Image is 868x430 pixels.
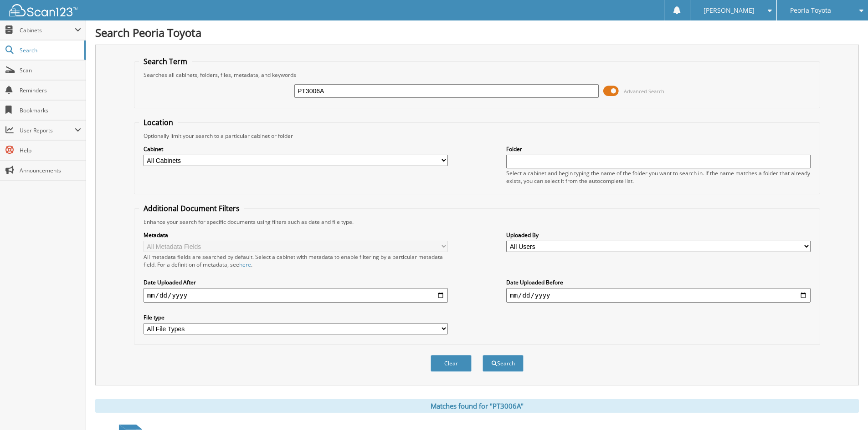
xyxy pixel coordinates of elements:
[144,231,448,239] label: Metadata
[506,231,811,239] label: Uploaded By
[95,399,859,413] div: Matches found for "PT3006A"
[139,71,815,79] div: Searches all cabinets, folders, files, metadata, and keywords
[9,4,77,16] img: scan123-logo-white.svg
[144,145,448,153] label: Cabinet
[624,88,664,95] span: Advanced Search
[139,117,178,127] legend: Location
[431,355,472,372] button: Clear
[139,203,244,213] legend: Additional Document Filters
[139,132,815,140] div: Optionally limit your search to a particular cabinet or folder
[144,314,448,321] label: File type
[20,147,81,154] span: Help
[20,106,81,114] span: Bookmarks
[20,126,75,134] span: User Reports
[483,355,524,372] button: Search
[704,8,755,13] span: [PERSON_NAME]
[506,145,811,153] label: Folder
[95,25,859,40] h1: Search Peoria Toyota
[20,167,81,174] span: Announcements
[20,66,81,74] span: Scan
[506,278,811,286] label: Date Uploaded Before
[506,288,811,303] input: end
[506,169,811,185] div: Select a cabinet and begin typing the name of the folder you want to search in. If the name match...
[139,218,815,226] div: Enhance your search for specific documents using filters such as date and file type.
[20,26,75,34] span: Cabinets
[139,56,192,66] legend: Search Term
[144,288,448,303] input: start
[20,86,81,94] span: Reminders
[144,278,448,286] label: Date Uploaded After
[144,253,448,268] div: All metadata fields are searched by default. Select a cabinet with metadata to enable filtering b...
[20,46,80,54] span: Search
[822,386,868,430] iframe: Chat Widget
[239,261,251,268] a: here
[790,8,831,13] span: Peoria Toyota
